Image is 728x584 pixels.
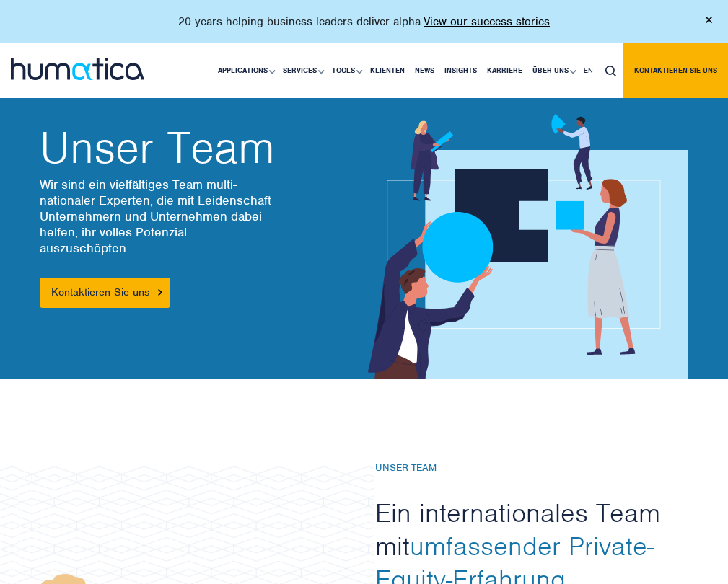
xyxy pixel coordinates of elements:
[158,289,162,296] img: arrowicon
[623,43,728,98] a: Kontaktieren Sie uns
[327,43,365,98] a: Tools
[40,126,350,169] h2: Unser Team
[482,43,527,98] a: Karriere
[527,43,579,98] a: Über uns
[584,66,593,75] span: EN
[40,177,350,256] p: Wir sind ein vielfältiges Team multi-nationaler Experten, die mit Leidenschaft Unternehmern und U...
[278,43,327,98] a: Services
[375,462,700,474] h6: Unser Team
[178,14,550,29] p: 20 years helping business leaders deliver alpha.
[40,278,170,308] a: Kontaktieren Sie uns
[11,58,144,80] img: logo
[410,43,439,98] a: News
[213,43,278,98] a: Applications
[439,43,482,98] a: Insights
[424,14,550,29] a: View our success stories
[365,43,410,98] a: Klienten
[605,66,616,76] img: search_icon
[341,114,688,379] img: about_banner1
[579,43,598,98] a: EN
